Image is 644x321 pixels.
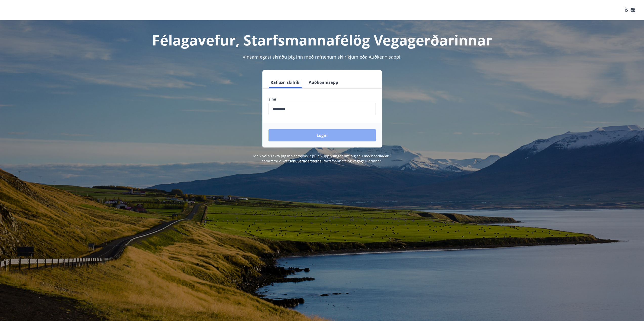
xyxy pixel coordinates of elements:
[622,6,638,15] button: ÍS
[268,129,376,141] button: Login
[243,54,402,60] span: Vinsamlegast skráðu þig inn með rafrænum skilríkjum eða Auðkennisappi.
[268,76,303,88] button: Rafræn skilríki
[146,30,498,50] h1: Félagavefur, Starfsmannafélög Vegagerðarinnar
[307,76,340,88] button: Auðkennisapp
[253,154,391,163] span: Með því að skrá þig inn samþykkir þú að upplýsingar um þig séu meðhöndlaðar í samræmi við Starfsm...
[284,159,322,163] a: Persónuverndarstefna
[268,97,376,102] label: Sími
